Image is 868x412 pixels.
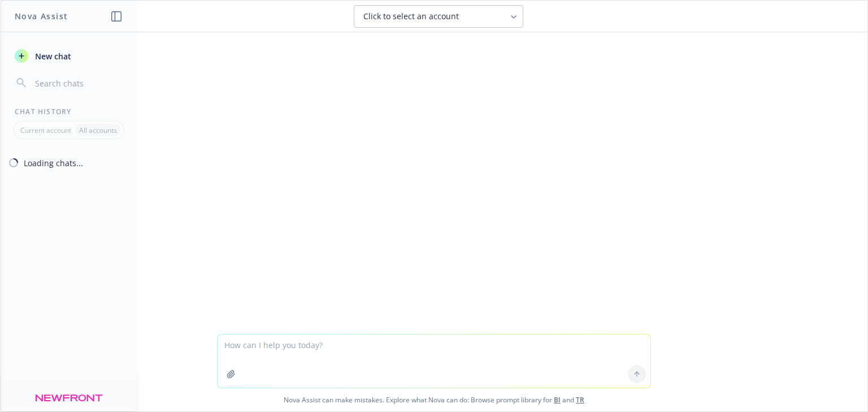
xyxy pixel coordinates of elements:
a: BI [554,395,561,405]
button: New chat [10,46,127,66]
h1: Nova Assist [15,10,68,22]
p: Current account [20,125,71,135]
div: Chat History [1,107,136,116]
p: All accounts [79,125,117,135]
span: Click to select an account [363,11,459,22]
span: New chat [33,50,71,62]
button: Loading chats... [1,153,136,173]
input: Search chats [33,75,123,91]
a: TR [576,395,584,405]
span: Nova Assist can make mistakes. Explore what Nova can do: Browse prompt library for and [5,388,863,411]
button: Click to select an account [354,5,523,28]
